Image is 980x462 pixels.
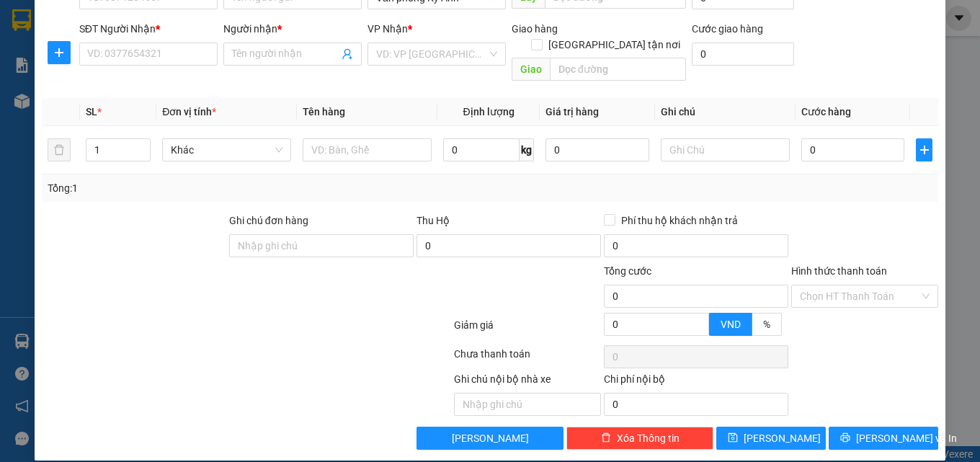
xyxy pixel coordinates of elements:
span: % [763,319,770,330]
span: Giá trị hàng [545,106,599,117]
button: printer[PERSON_NAME] và In [829,427,938,450]
div: Giảm giá [453,317,602,342]
span: Phí thu hộ khách nhận trả [615,213,744,228]
input: 0 [545,138,649,161]
span: VND [721,319,741,330]
input: Cước giao hàng [692,43,794,66]
button: [PERSON_NAME] [416,427,563,450]
span: Khác [171,139,282,161]
span: kg [520,138,534,161]
div: SĐT Người Nhận [79,21,218,37]
span: plus [917,144,932,156]
button: delete [48,138,71,161]
label: Hình thức thanh toán [791,265,887,277]
span: Định lượng [463,106,514,117]
span: Giao hàng [512,23,558,35]
span: Tên hàng [303,106,345,117]
span: Đơn vị tính [162,106,216,117]
span: [GEOGRAPHIC_DATA] tận nơi [543,37,686,53]
button: plus [48,41,71,64]
span: Thu Hộ [416,215,450,226]
label: Ghi chú đơn hàng [229,215,308,226]
input: Ghi Chú [661,138,790,161]
span: Giao [512,58,550,81]
button: plus [916,138,932,161]
label: Cước giao hàng [692,23,763,35]
span: save [728,432,738,444]
span: SL [86,106,97,117]
input: Dọc đường [550,58,686,81]
div: Người nhận [223,21,362,37]
span: Xóa Thông tin [617,430,680,446]
input: Ghi chú đơn hàng [229,234,414,257]
div: Chưa thanh toán [453,346,602,371]
span: Cước hàng [801,106,851,117]
th: Ghi chú [655,98,796,126]
span: [PERSON_NAME] [452,430,529,446]
span: delete [601,432,611,444]
div: Ghi chú nội bộ nhà xe [454,371,601,393]
span: Tổng cước [604,265,651,277]
div: Tổng: 1 [48,180,380,196]
button: deleteXóa Thông tin [566,427,713,450]
span: VP Nhận [367,23,408,35]
div: Chi phí nội bộ [604,371,788,393]
span: plus [48,47,70,58]
span: [PERSON_NAME] [744,430,821,446]
input: VD: Bàn, Ghế [303,138,432,161]
button: save[PERSON_NAME] [716,427,826,450]
span: user-add [342,48,353,60]
span: printer [840,432,850,444]
input: Nhập ghi chú [454,393,601,416]
span: [PERSON_NAME] và In [856,430,957,446]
